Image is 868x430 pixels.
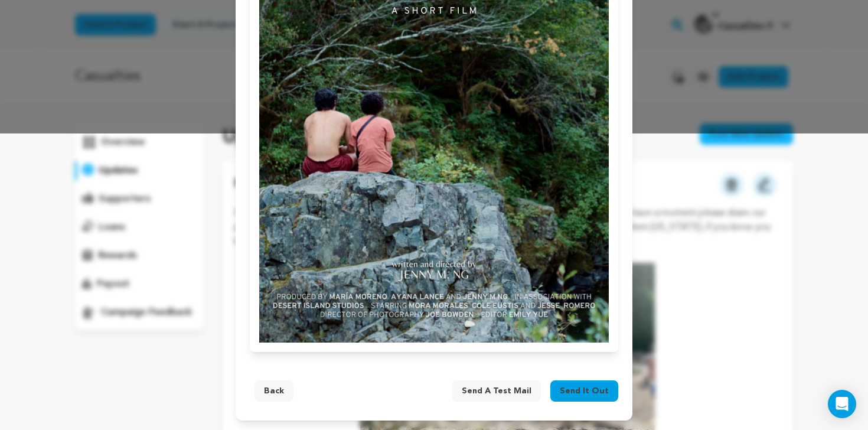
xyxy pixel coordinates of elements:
[550,380,618,402] button: Send it out
[560,385,609,397] span: Send it out
[254,380,293,402] button: Back
[462,385,531,397] span: Send a test mail
[452,380,541,402] button: Send a test mail
[828,390,856,418] div: Open Intercom Messenger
